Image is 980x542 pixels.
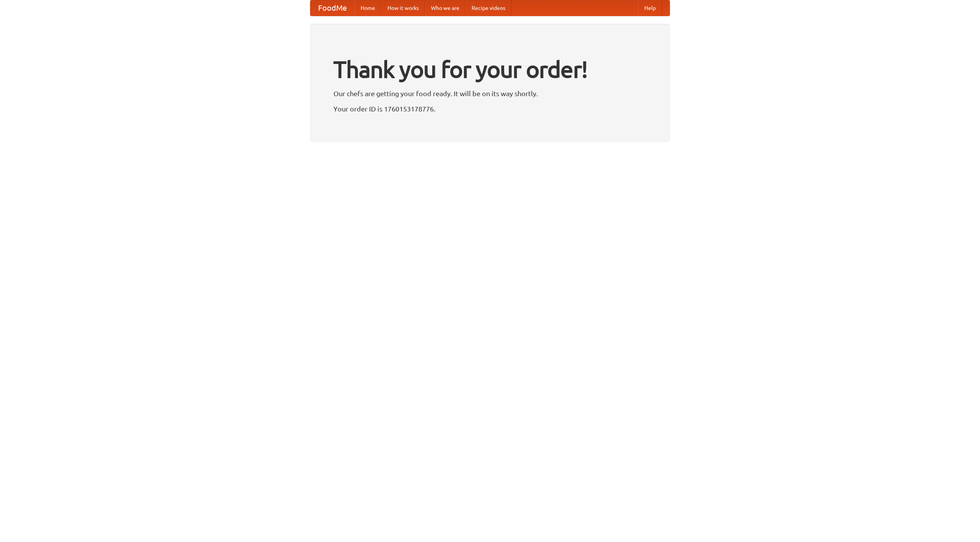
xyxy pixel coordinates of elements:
h1: Thank you for your order! [333,51,647,88]
a: Home [354,0,381,16]
a: FoodMe [310,0,354,16]
a: How it works [381,0,425,16]
p: Our chefs are getting your food ready. It will be on its way shortly. [333,88,647,99]
a: Who we are [425,0,465,16]
p: Your order ID is 1760153178776. [333,103,647,115]
a: Recipe videos [465,0,511,16]
a: Help [638,0,662,16]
